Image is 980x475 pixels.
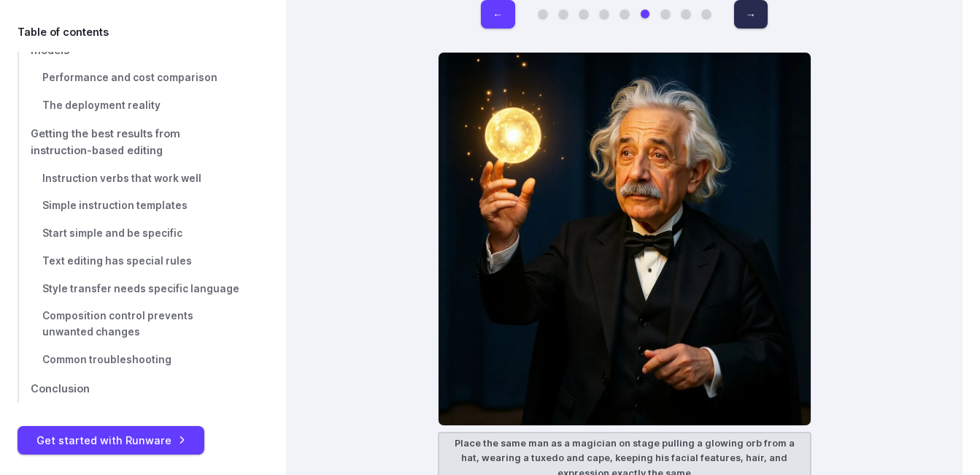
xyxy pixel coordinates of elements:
[18,120,239,165] a: Getting the best results from instruction-based editing
[661,9,670,18] button: Go to 7 of 9
[620,9,629,18] button: Go to 5 of 9
[42,99,161,111] span: The deployment reality
[42,283,239,294] span: Style transfer needs specific language
[18,346,239,374] a: Common troubleshooting
[42,354,171,365] span: Common troubleshooting
[42,310,193,338] span: Composition control prevents unwanted changes
[539,9,547,18] button: Go to 1 of 9
[559,9,568,18] button: Go to 2 of 9
[42,227,182,239] span: Start simple and be specific
[18,374,239,403] a: Conclusion
[18,23,109,40] span: Table of contents
[18,303,239,346] a: Composition control prevents unwanted changes
[31,128,180,157] span: Getting the best results from instruction-based editing
[641,9,649,18] button: Go to 6 of 9
[682,9,690,18] button: Go to 8 of 9
[18,220,239,248] a: Start simple and be specific
[18,192,239,220] a: Simple instruction templates
[18,248,239,275] a: Text editing has special rules
[31,382,90,395] span: Conclusion
[600,9,609,18] button: Go to 4 of 9
[18,426,204,455] a: Get started with Runware
[42,255,192,267] span: Text editing has special rules
[18,275,239,303] a: Style transfer needs specific language
[18,64,239,92] a: Performance and cost comparison
[42,72,217,83] span: Performance and cost comparison
[31,27,234,56] span: How FLUX.1 Kontext compares to other models
[18,92,239,120] a: The deployment reality
[702,9,711,18] button: Go to 9 of 9
[438,52,811,426] img: Distinguished elderly man in a tuxedo holding a glowing orb with sparks, set against a dark curta...
[42,199,188,211] span: Simple instruction templates
[579,9,588,18] button: Go to 3 of 9
[18,165,239,193] a: Instruction verbs that work well
[42,172,201,184] span: Instruction verbs that work well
